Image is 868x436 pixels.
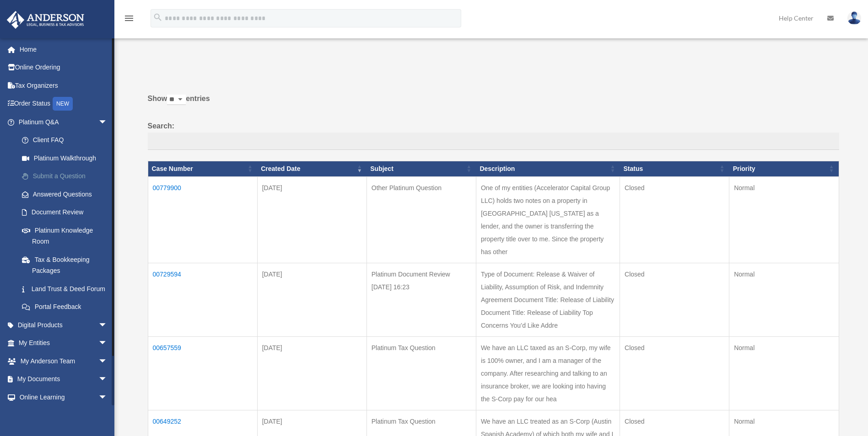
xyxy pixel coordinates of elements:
td: Other Platinum Question [367,176,476,263]
input: Search: [148,133,839,150]
td: Normal [729,336,839,410]
a: Tax & Bookkeeping Packages [13,250,121,280]
span: arrow_drop_down [98,388,117,407]
th: Case Number: activate to sort column ascending [148,161,257,176]
a: Platinum Walkthrough [13,149,121,167]
a: Submit a Question [13,167,121,186]
a: Portal Feedback [13,298,121,316]
label: Search: [148,120,839,150]
th: Subject: activate to sort column ascending [367,161,476,176]
a: Land Trust & Deed Forum [13,280,121,298]
td: [DATE] [257,263,367,336]
a: Home [6,40,121,58]
a: My Anderson Teamarrow_drop_down [6,352,121,370]
a: Answered Questions [13,185,117,203]
th: Status: activate to sort column ascending [620,161,729,176]
th: Priority: activate to sort column ascending [729,161,839,176]
td: Closed [620,336,729,410]
a: My Documentsarrow_drop_down [6,370,121,388]
td: Closed [620,263,729,336]
i: search [153,12,163,22]
img: User Pic [847,11,861,25]
img: Anderson Advisors Platinum Portal [4,11,87,29]
select: Showentries [167,95,186,105]
td: 00729594 [148,263,257,336]
th: Created Date: activate to sort column ascending [257,161,367,176]
span: arrow_drop_down [98,334,117,353]
a: Platinum Knowledge Room [13,221,121,250]
i: menu [124,13,135,24]
a: Digital Productsarrow_drop_down [6,316,121,334]
div: NEW [53,97,73,111]
a: Platinum Q&Aarrow_drop_down [6,113,121,131]
span: arrow_drop_down [98,316,117,335]
td: [DATE] [257,176,367,263]
span: arrow_drop_down [98,370,117,389]
td: [DATE] [257,336,367,410]
a: Document Review [13,203,121,222]
td: 00779900 [148,176,257,263]
a: Online Learningarrow_drop_down [6,388,121,406]
td: Platinum Tax Question [367,336,476,410]
td: Normal [729,263,839,336]
td: We have an LLC taxed as an S-Corp, my wife is 100% owner, and I am a manager of the company. Afte... [476,336,620,410]
a: Client FAQ [13,131,121,149]
td: 00657559 [148,336,257,410]
td: Normal [729,176,839,263]
a: My Entitiesarrow_drop_down [6,334,121,352]
th: Description: activate to sort column ascending [476,161,620,176]
td: Type of Document: Release & Waiver of Liability, Assumption of Risk, and Indemnity Agreement Docu... [476,263,620,336]
a: Order StatusNEW [6,95,121,113]
span: arrow_drop_down [98,352,117,371]
td: Closed [620,176,729,263]
span: arrow_drop_down [98,113,117,132]
a: menu [124,16,135,24]
td: One of my entities (Accelerator Capital Group LLC) holds two notes on a property in [GEOGRAPHIC_D... [476,176,620,263]
a: Tax Organizers [6,76,121,95]
a: Online Ordering [6,58,121,77]
td: Platinum Document Review [DATE] 16:23 [367,263,476,336]
label: Show entries [148,92,839,114]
